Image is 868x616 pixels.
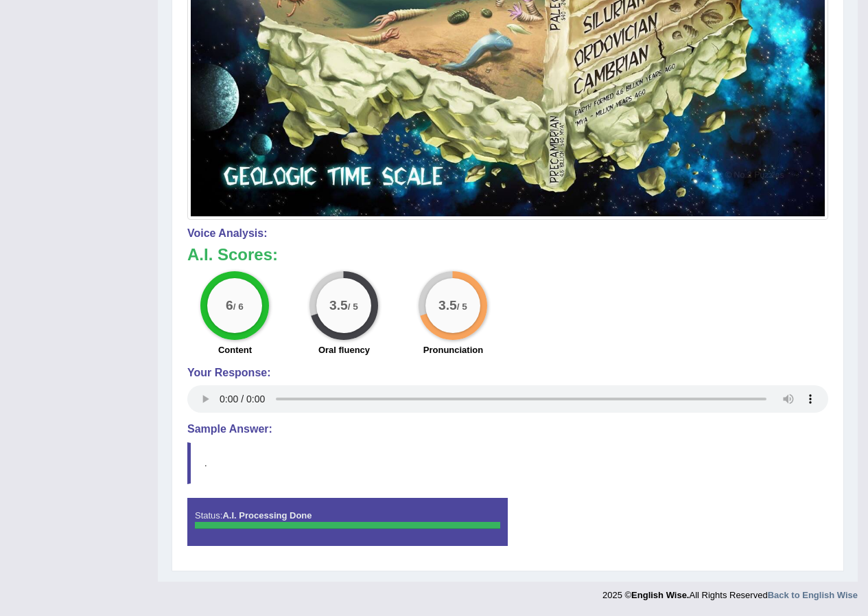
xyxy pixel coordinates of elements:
[226,297,234,312] big: 6
[187,442,828,484] blockquote: .
[602,582,858,602] div: 2025 © All Rights Reserved
[218,343,252,356] label: Content
[222,510,312,521] strong: A.I. Processing Done
[187,245,278,264] b: A.I. Scores:
[330,297,349,312] big: 3.5
[457,301,467,312] small: / 5
[318,343,370,356] label: Oral fluency
[348,301,358,312] small: / 5
[439,297,458,312] big: 3.5
[187,227,828,240] h4: Voice Analysis:
[631,590,689,600] strong: English Wise.
[423,343,483,356] label: Pronunciation
[187,498,508,546] div: Status:
[233,301,244,312] small: / 6
[187,423,828,435] h4: Sample Answer:
[187,367,828,379] h4: Your Response:
[768,590,858,600] a: Back to English Wise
